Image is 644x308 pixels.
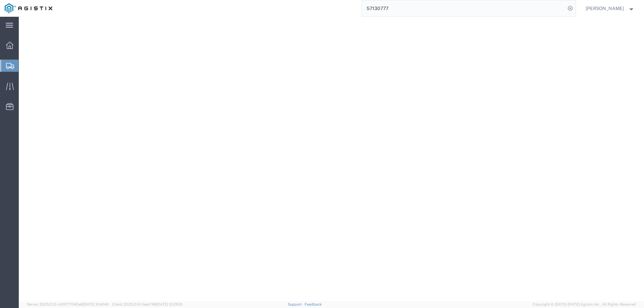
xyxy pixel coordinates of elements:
span: Billy Lo [586,5,624,12]
button: [PERSON_NAME] [585,4,635,12]
span: [DATE] 10:41:40 [83,302,109,306]
a: Support [288,302,305,306]
a: Feedback [305,302,322,306]
img: logo [5,3,52,13]
span: Copyright © [DATE]-[DATE] Agistix Inc., All Rights Reserved [533,302,636,307]
span: Server: 2025.21.0-c63077040a8 [27,302,109,306]
iframe: FS Legacy Container [19,17,644,301]
span: [DATE] 10:25:10 [156,302,182,306]
input: Search for shipment number, reference number [362,0,566,16]
span: Client: 2025.21.0-faee749 [112,302,182,306]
